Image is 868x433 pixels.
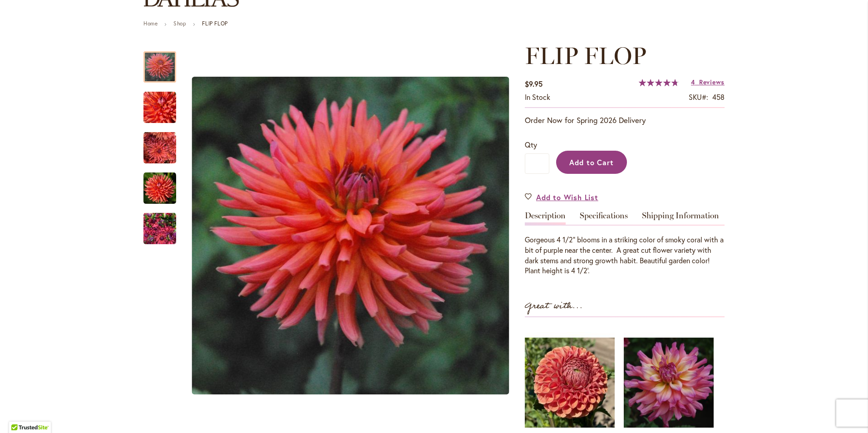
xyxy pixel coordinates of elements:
[525,115,725,126] p: Order Now for Spring 2026 Delivery
[691,78,695,86] span: 4
[143,91,176,124] img: FLIP FLOP
[192,77,509,394] img: FLIP FLOP
[143,20,158,27] a: Home
[185,42,516,429] div: FLIP FLOPFLIP FLOPFLIP FLOP
[712,92,725,103] div: 458
[7,401,32,426] iframe: Launch Accessibility Center
[143,123,185,163] div: FLIP FLOP
[525,212,725,276] div: Detailed Product Info
[525,140,537,149] span: Qty
[580,212,628,225] a: Specifications
[173,20,186,27] a: Shop
[642,212,719,225] a: Shipping Information
[525,79,542,89] span: $9.95
[699,78,725,86] span: Reviews
[525,299,583,314] strong: Great with...
[143,132,176,164] img: FLIP FLOP
[689,92,708,102] strong: SKU
[639,79,679,86] div: 95%
[525,92,550,103] div: Availability
[143,163,185,204] div: FLIP FLOP
[185,42,557,429] div: Product Images
[143,172,176,205] img: FLIP FLOP
[143,207,176,251] img: FLIP FLOP
[691,78,725,86] a: 4 Reviews
[536,192,598,202] span: Add to Wish List
[143,42,185,83] div: FLIP FLOP
[569,157,614,167] span: Add to Cart
[525,192,598,202] a: Add to Wish List
[525,235,725,276] div: Gorgeous 4 1/2" blooms in a striking color of smoky coral with a bit of purple near the center. A...
[556,151,627,174] button: Add to Cart
[202,20,227,27] strong: FLIP FLOP
[525,212,566,225] a: Description
[525,41,646,70] span: FLIP FLOP
[143,83,185,123] div: FLIP FLOP
[525,92,550,102] span: In stock
[143,204,176,244] div: FLIP FLOP
[185,42,516,429] div: FLIP FLOP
